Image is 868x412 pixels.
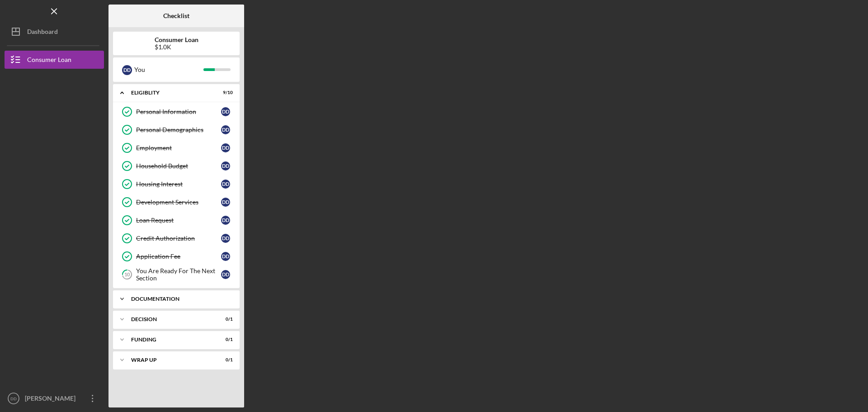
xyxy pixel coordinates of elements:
a: Credit AuthorizationDD [118,229,235,247]
div: Personal Demographics [136,126,221,133]
div: You Are Ready For The Next Section [136,267,221,282]
a: 10You Are Ready For The Next SectionDD [118,265,235,284]
div: Loan Request [136,217,221,224]
div: 9 / 10 [217,90,233,95]
div: Employment [136,144,221,152]
div: Household Budget [136,162,221,170]
tspan: 10 [124,272,130,278]
a: EmploymentDD [118,139,235,157]
b: Consumer Loan [155,36,198,43]
div: D D [221,180,230,189]
a: Development ServicesDD [118,193,235,211]
div: $1.0K [155,43,198,51]
a: Housing InterestDD [118,175,235,193]
div: 0 / 1 [217,317,233,322]
div: [PERSON_NAME] [23,389,81,410]
a: Application FeeDD [118,247,235,265]
div: Dashboard [27,23,58,43]
button: DD[PERSON_NAME] [5,389,104,407]
div: 0 / 1 [217,357,233,363]
div: Decision [131,317,210,322]
div: Application Fee [136,253,221,260]
div: You [134,62,203,77]
div: Credit Authorization [136,235,221,242]
div: D D [221,143,230,152]
div: D D [221,270,230,279]
div: D D [122,65,132,75]
div: D D [221,234,230,243]
a: Loan RequestDD [118,211,235,229]
button: Dashboard [5,23,104,41]
b: Checklist [163,12,189,19]
a: Personal DemographicsDD [118,121,235,139]
div: Consumer Loan [27,51,71,71]
div: D D [221,107,230,116]
div: 0 / 1 [217,337,233,342]
div: Personal Information [136,108,221,115]
div: D D [221,252,230,261]
div: Eligiblity [131,90,210,95]
div: Funding [131,337,210,342]
div: D D [221,216,230,225]
div: Documentation [131,296,228,302]
div: Development Services [136,199,221,206]
text: DD [10,396,17,401]
div: D D [221,198,230,207]
a: Household BudgetDD [118,157,235,175]
div: D D [221,125,230,134]
a: Personal InformationDD [118,103,235,121]
div: Wrap up [131,357,210,363]
div: Housing Interest [136,180,221,188]
button: Consumer Loan [5,51,104,69]
div: D D [221,161,230,170]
